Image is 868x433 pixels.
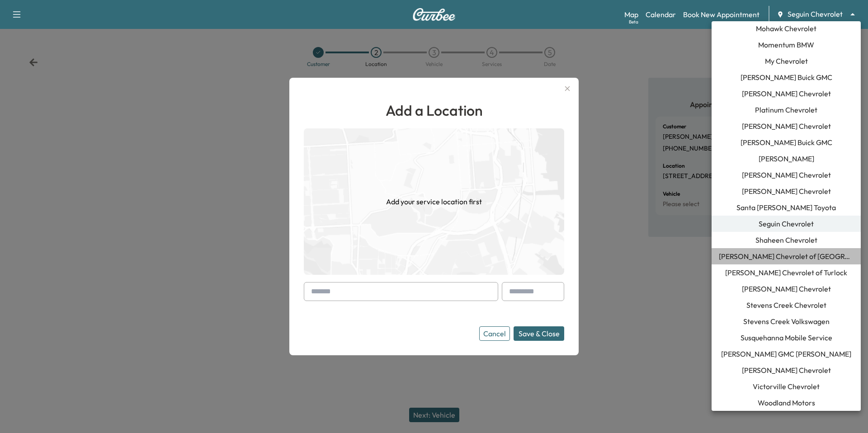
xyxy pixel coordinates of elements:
span: Mohawk Chevrolet [756,23,816,34]
span: [PERSON_NAME] Chevrolet [742,121,831,132]
span: Shaheen Chevrolet [755,235,817,245]
span: Victorville Chevrolet [753,381,820,392]
span: [PERSON_NAME] GMC [PERSON_NAME] [721,348,851,359]
span: [PERSON_NAME] Buick GMC [741,137,832,148]
span: [PERSON_NAME] Chevrolet of [GEOGRAPHIC_DATA] [719,251,854,262]
span: [PERSON_NAME] Chevrolet [742,88,831,99]
span: Woodland Motors [758,397,815,408]
span: [PERSON_NAME] Chevrolet [742,169,831,180]
span: [PERSON_NAME] Chevrolet of Turlock [725,267,847,278]
span: [PERSON_NAME] [759,153,814,164]
span: [PERSON_NAME] Buick GMC [741,72,832,83]
span: Stevens Creek Volkswagen [743,316,830,327]
span: Susquehanna Mobile Service [741,332,832,343]
span: Seguin Chevrolet [759,218,814,229]
span: Stevens Creek Chevrolet [746,300,826,311]
span: Momentum BMW [758,39,814,50]
span: [PERSON_NAME] Chevrolet [742,283,831,294]
span: Santa [PERSON_NAME] Toyota [736,202,836,213]
span: Platinum Chevrolet [755,104,817,115]
span: My Chevrolet [765,56,808,66]
span: [PERSON_NAME] Chevrolet [742,186,831,197]
span: [PERSON_NAME] Chevrolet [742,365,831,376]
